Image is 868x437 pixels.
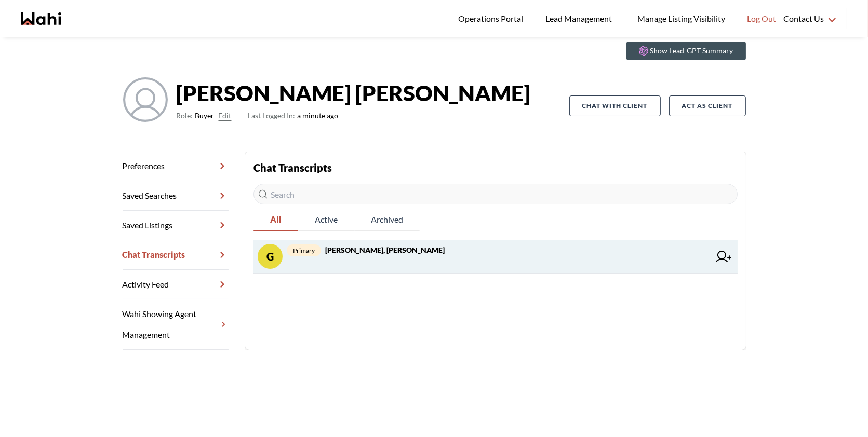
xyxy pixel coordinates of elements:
[253,240,738,274] a: Gprimary[PERSON_NAME], [PERSON_NAME]
[253,184,738,204] input: Search
[248,111,296,120] span: Last Logged In:
[545,12,616,25] span: Lead Management
[253,209,298,231] button: All
[123,240,229,270] a: Chat Transcripts
[569,95,661,116] button: Chat with client
[195,110,215,122] span: Buyer
[626,42,746,60] button: Show Lead-GPT Summary
[248,110,339,122] span: a minute ago
[219,110,232,122] button: Edit
[287,244,321,256] span: primary
[123,181,229,211] a: Saved Searches
[354,209,420,230] span: Archived
[253,161,332,174] strong: Chat Transcripts
[177,110,193,122] span: Role:
[325,245,445,254] strong: [PERSON_NAME], [PERSON_NAME]
[21,12,61,25] a: Wahi homepage
[123,299,229,350] a: Wahi Showing Agent Management
[177,77,531,108] strong: [PERSON_NAME] [PERSON_NAME]
[253,209,298,230] span: All
[298,209,354,231] button: Active
[650,46,733,56] p: Show Lead-GPT Summary
[258,244,283,269] div: G
[669,95,746,116] button: Act as Client
[298,209,354,230] span: Active
[123,270,229,299] a: Activity Feed
[747,12,776,25] span: Log Out
[458,12,527,25] span: Operations Portal
[123,211,229,240] a: Saved Listings
[634,12,728,25] span: Manage Listing Visibility
[123,152,229,181] a: Preferences
[354,209,420,231] button: Archived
